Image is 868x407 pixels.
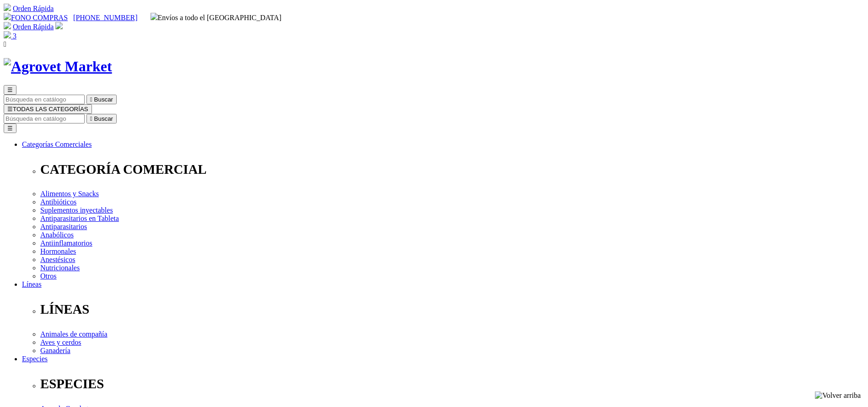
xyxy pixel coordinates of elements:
[4,58,112,75] img: Agrovet Market
[40,239,92,247] a: Antiinflamatorios
[4,104,92,114] button: ☰TODAS LAS CATEGORÍAS
[40,302,864,317] p: LÍNEAS
[73,14,137,21] a: [PHONE_NUMBER]
[22,140,92,148] a: Categorías Comerciales
[40,206,113,214] a: Suplementos inyectables
[40,198,76,206] a: Antibióticos
[7,106,13,112] span: ☰
[40,214,119,222] a: Antiparasitarios en Tableta
[4,85,16,95] button: ☰
[55,22,63,29] img: user.svg
[4,13,11,20] img: phone.svg
[13,23,54,31] a: Orden Rápida
[4,4,11,11] img: shopping-cart.svg
[4,40,6,48] i: 
[40,330,108,338] a: Animales de compañía
[4,95,85,104] input: Buscar
[94,115,113,122] span: Buscar
[40,264,80,272] a: Nutricionales
[86,95,117,104] button:  Buscar
[90,96,92,103] i: 
[40,247,76,255] a: Hormonales
[40,231,74,239] a: Anabólicos
[815,391,861,400] img: Volver arriba
[40,162,864,177] p: CATEGORÍA COMERCIAL
[40,223,87,230] a: Antiparasitarios
[151,13,158,20] img: delivery-truck.svg
[40,338,81,346] a: Aves y cerdos
[13,5,54,12] a: Orden Rápida
[4,14,68,21] a: FONO COMPRAS
[40,272,57,280] a: Otros
[40,190,99,198] a: Alimentos y Snacks
[4,123,16,133] button: ☰
[90,115,92,122] i: 
[4,114,85,123] input: Buscar
[151,14,282,21] span: Envíos a todo el [GEOGRAPHIC_DATA]
[40,347,70,354] a: Ganadería
[4,31,11,38] img: shopping-bag.svg
[22,355,48,363] a: Especies
[40,256,75,263] a: Anestésicos
[4,32,16,40] a: 3
[22,280,42,288] a: Líneas
[55,23,63,31] a: Acceda a su cuenta de cliente
[4,22,11,29] img: shopping-cart.svg
[7,86,13,93] span: ☰
[86,114,117,123] button:  Buscar
[40,376,864,391] p: ESPECIES
[13,32,16,40] span: 3
[94,96,113,103] span: Buscar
